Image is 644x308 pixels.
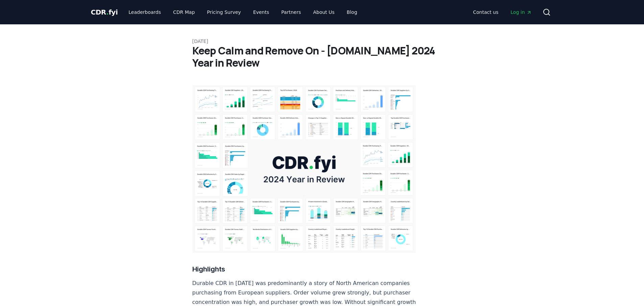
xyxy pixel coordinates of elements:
[91,7,118,17] a: CDR.fyi
[192,45,452,69] h1: Keep Calm and Remove On - [DOMAIN_NAME] 2024 Year in Review
[168,6,200,18] a: CDR Map
[341,6,363,18] a: Blog
[505,6,537,18] a: Log in
[192,85,416,253] img: blog post image
[510,9,531,16] span: Log in
[201,6,246,18] a: Pricing Survey
[192,264,416,275] h3: Highlights
[91,8,118,16] span: CDR fyi
[308,6,340,18] a: About Us
[248,6,275,18] a: Events
[192,38,452,45] p: [DATE]
[123,6,166,18] a: Leaderboards
[468,6,537,18] nav: Main
[106,8,109,16] span: .
[468,6,504,18] a: Contact us
[276,6,306,18] a: Partners
[123,6,362,18] nav: Main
